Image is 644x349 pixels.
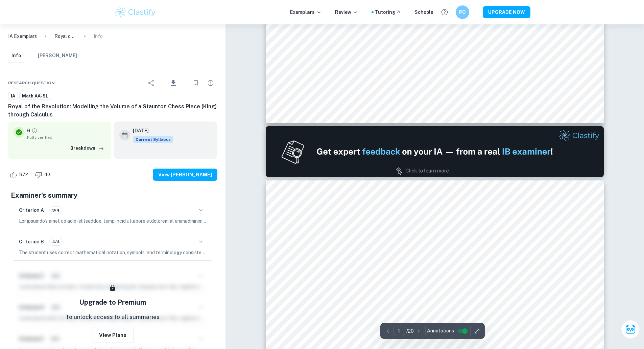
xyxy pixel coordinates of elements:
[414,8,433,16] a: Schools
[19,92,51,100] a: Math AA-SL
[27,134,106,140] span: Fully verified
[92,327,134,343] button: View Plans
[458,8,466,16] h6: PO
[160,74,188,92] div: Download
[114,5,157,19] img: Clastify logo
[335,8,358,16] p: Review
[153,169,217,181] button: View [PERSON_NAME]
[11,190,215,200] h5: Examiner's summary
[133,127,168,134] h6: [DATE]
[66,313,160,322] p: To unlock access to all summaries
[133,136,173,143] span: Current Syllabus
[204,76,217,90] div: Report issue
[8,103,217,119] h6: Royal of the Revolution: Modelling the Volume of a Staunton Chess Piece (King) through Calculus
[16,171,32,178] span: 872
[27,127,30,134] p: 6
[69,143,106,153] button: Breakdown
[290,8,321,16] p: Exemplars
[31,128,38,134] a: Grade fully verified
[145,76,158,90] div: Share
[20,93,51,100] span: Math AA-SL
[483,6,530,18] button: UPGRADE NOW
[8,48,24,63] button: Info
[19,249,207,256] p: The student uses correct mathematical notation, symbols, and terminology consistently and accurat...
[50,239,62,245] span: 4/4
[54,32,76,40] p: Royal of the Revolution: Modelling the Volume of a Staunton Chess Piece (King) through Calculus
[427,327,454,334] span: Annotations
[8,169,32,180] div: Like
[38,48,77,63] button: [PERSON_NAME]
[8,80,55,86] span: Research question
[50,207,62,213] span: 3/4
[266,126,604,177] img: Ad
[189,76,202,90] div: Bookmark
[19,206,44,214] h6: Criterion A
[19,217,207,225] p: Lor ipsumdo's amet co adip-elitseddoe, temp incid utlabore etdolorem al enimadminimv, quis, nos e...
[94,32,103,40] p: Info
[375,8,401,16] a: Tutoring
[8,92,18,100] a: IA
[406,327,414,335] p: / 20
[41,171,54,178] span: 40
[33,169,54,180] div: Dislike
[456,5,469,19] button: PO
[79,297,146,307] h5: Upgrade to Premium
[439,6,450,18] button: Help and Feedback
[133,136,173,143] div: This exemplar is based on the current syllabus. Feel free to refer to it for inspiration/ideas wh...
[19,238,44,245] h6: Criterion B
[8,93,18,100] span: IA
[621,320,640,339] button: Ask Clai
[8,32,37,40] a: IA Exemplars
